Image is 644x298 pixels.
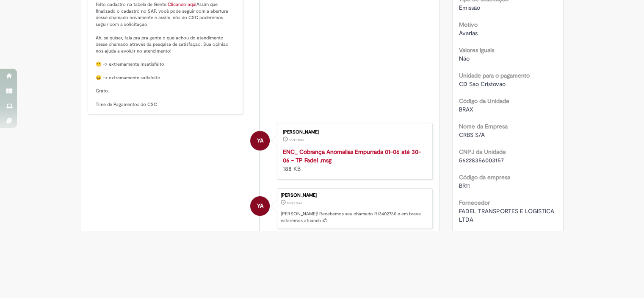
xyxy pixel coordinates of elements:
b: CNPJ da Unidade [459,148,506,156]
span: Não [459,55,470,62]
div: Yan Ramos Marques De Almeida [250,196,270,216]
div: Yan Ramos Marques De Almeida [250,131,270,150]
span: 18d atrás [289,137,304,142]
b: Fornecedor [459,199,490,206]
b: Código da empresa [459,173,510,181]
span: 18d atrás [287,201,302,206]
span: YA [257,131,263,151]
span: Emissão [459,4,480,11]
b: Valores Iguais [459,46,494,54]
a: Clicando aqui [168,1,196,8]
div: [PERSON_NAME] [283,130,424,135]
span: CRBS S/A [459,131,485,139]
span: 56228356003157 [459,156,504,164]
time: 12/08/2025 11:42:24 [287,201,302,206]
b: Unidade para o pagamento [459,72,530,79]
a: ENC_ Cobrança Anomalias Empurrada 01-06 até 30-06 - TP Fadel .msg [283,148,421,164]
p: [PERSON_NAME]! Recebemos seu chamado R13402760 e em breve estaremos atuando. [281,211,428,224]
span: FADEL TRANSPORTES E LOGISTICA LTDA [459,207,556,223]
b: Nome da Empresa [459,123,508,130]
span: CD Sao Cristovao [459,80,506,88]
div: 188 KB [283,148,424,173]
span: BRAX [459,106,473,113]
span: Avarias [459,29,478,37]
span: BR11 [459,182,470,189]
span: YA [257,196,263,216]
li: Yan Ramos Marques De Almeida [88,188,433,229]
b: Código da Unidade [459,97,509,105]
b: Motivo [459,21,478,28]
time: 12/08/2025 11:42:10 [289,137,304,142]
div: [PERSON_NAME] [281,193,428,198]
